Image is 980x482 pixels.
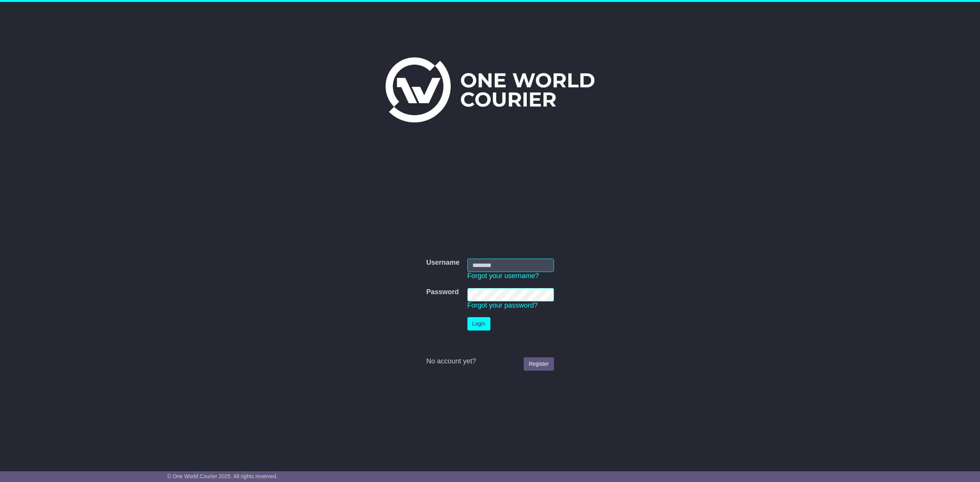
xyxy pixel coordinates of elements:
[167,473,278,479] span: © One World Courier 2025. All rights reserved.
[426,357,554,366] div: No account yet?
[467,272,539,280] a: Forgot your username?
[524,357,554,371] a: Register
[426,259,459,267] label: Username
[385,57,595,122] img: One World
[467,301,538,309] a: Forgot your password?
[426,288,459,296] label: Password
[467,317,490,331] button: Login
